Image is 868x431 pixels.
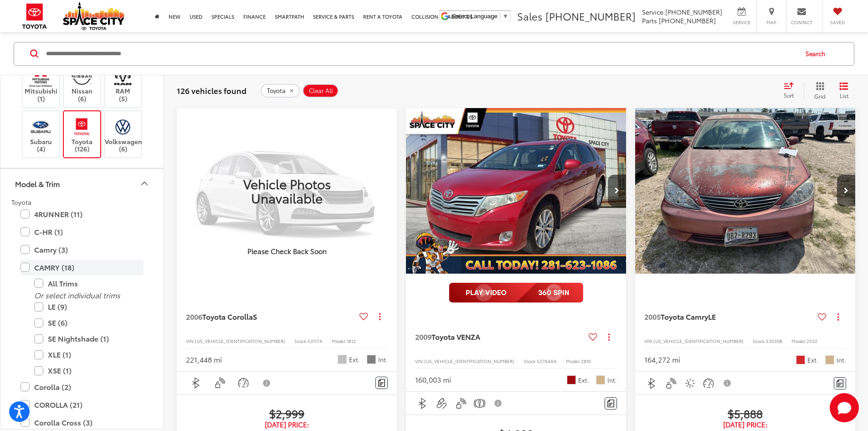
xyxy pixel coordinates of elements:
span: Barcelona Red Metallic [567,375,576,384]
span: Toyota [267,87,286,94]
img: Cruise Control [703,378,714,389]
span: Stock: [753,338,766,344]
img: Bluetooth® [190,377,202,389]
a: 2009Toyota VENZA [415,332,585,342]
button: View Disclaimer [491,394,506,413]
span: Map [761,19,781,26]
img: Sunroof/Moonroof [684,378,696,389]
span: Grid [814,92,826,99]
img: Space City Toyota in Humble, TX) [28,65,53,87]
label: Subaru (4) [23,116,60,153]
button: Search [797,42,838,65]
button: Actions [372,308,388,324]
span: [PHONE_NUMBER] [545,9,636,23]
button: List View [832,81,855,99]
span: [US_VEHICLE_IDENTIFICATION_NUMBER] [653,338,744,344]
span: ​ [500,13,500,20]
span: Stock: [524,358,537,364]
button: View Disclaimer [257,374,277,393]
span: Sort [784,91,794,99]
span: 52764AA [537,358,557,364]
img: Space City Toyota in Humble, TX) [110,116,135,137]
button: Actions [830,309,846,325]
span: VIN: [186,338,195,344]
button: Next image [608,175,626,207]
button: View Disclaimer [720,374,735,393]
i: Or select individual trims [34,289,120,300]
button: Actions [601,329,617,345]
span: dropdown dots [608,333,610,341]
label: Mitsubishi (1) [23,65,60,102]
img: Keyless Entry [455,398,467,409]
span: Ext. [807,356,818,364]
span: Contact [791,19,812,26]
span: Int. [607,376,617,384]
img: full motion video [449,283,583,303]
span: 2005 [644,311,661,322]
img: 2009 Toyota VENZA Base [406,108,627,275]
div: 2009 Toyota VENZA Base 0 [406,108,627,274]
div: 160,003 mi [415,374,451,385]
span: Ivory [596,375,605,384]
img: 2005 Toyota Camry LE [635,108,856,275]
button: Select sort value [779,81,804,99]
label: XSE (1) [34,363,144,379]
label: RAM (5) [105,65,142,102]
span: LE [708,311,716,322]
a: Select Language​ [452,13,508,20]
img: Bluetooth® [417,398,428,409]
span: Sales [517,9,543,23]
a: 2005Toyota CamryLE [644,312,814,322]
span: 126 vehicles found [177,84,247,95]
span: Parts [642,16,657,25]
img: Aux Input [436,398,447,409]
span: Ext. [349,355,360,364]
label: XLE (1) [34,347,144,363]
span: 2009 [415,331,431,342]
span: [DATE] Price: [186,420,388,429]
span: Int. [837,356,846,364]
button: Next image [837,175,855,207]
img: Space City Toyota in Humble, TX) [28,116,53,137]
div: Model & Trim [15,179,60,187]
span: S [253,311,257,322]
button: Comments [834,377,846,389]
label: C-HR (1) [21,223,144,239]
span: Service [642,7,663,16]
button: Comments [605,397,617,410]
span: Salsa Red Pearl [796,355,805,364]
label: Corolla Cross (3) [21,414,144,430]
span: Int. [378,355,388,364]
span: Clear All [309,87,333,94]
svg: Start Chat [830,393,859,422]
label: CAMRY (18) [21,259,144,275]
label: COROLLA (21) [21,396,144,412]
img: Cruise Control [238,377,249,389]
span: 2810 [581,358,591,364]
span: 1812 [347,338,356,344]
button: remove Toyota [261,83,300,97]
span: 2006 [186,311,202,322]
span: Silver Streak Mica [338,355,347,364]
label: Volkswagen (6) [105,116,142,153]
span: Model: [566,358,581,364]
button: Grid View [804,81,832,99]
span: dropdown dots [837,313,839,321]
span: VIN: [415,358,424,364]
span: 53039B [766,338,782,344]
label: Nissan (6) [64,65,101,102]
span: ▼ [503,13,508,20]
a: 2005 Toyota Camry LE2005 Toyota Camry LE2005 Toyota Camry LE2005 Toyota Camry LE [635,108,856,274]
img: Space City Toyota in Humble, TX) [69,116,94,137]
span: Toyota Corolla [202,311,253,322]
div: 2005 Toyota Camry LE 0 [635,108,856,274]
div: 221,448 mi [186,354,222,365]
span: Toyota [11,197,31,206]
label: Toyota (126) [64,116,101,153]
img: Comments [837,379,844,387]
span: Stock: [294,338,308,344]
div: 164,272 mi [644,354,680,365]
form: Search by Make, Model, or Keyword [45,42,797,64]
span: [US_VEHICLE_IDENTIFICATION_NUMBER] [195,338,285,344]
span: Select Language [452,13,498,20]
